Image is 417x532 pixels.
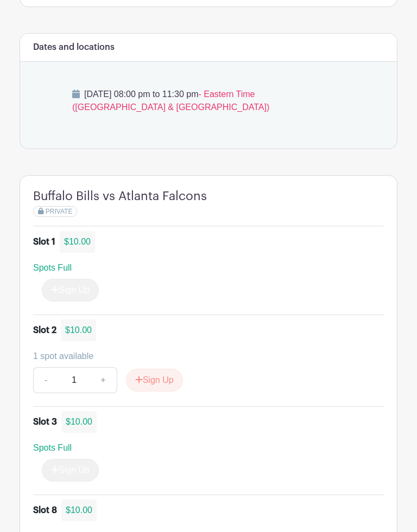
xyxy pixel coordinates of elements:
[33,443,72,452] span: Spots Full
[60,231,95,253] div: $10.00
[72,88,345,114] p: [DATE] 08:00 pm to 11:30 pm
[33,504,57,517] div: Slot 8
[33,324,56,337] div: Slot 2
[33,235,55,248] div: Slot 1
[33,189,207,203] h4: Buffalo Bills vs Atlanta Falcons
[61,411,97,433] div: $10.00
[33,42,115,53] h6: Dates and locations
[33,415,57,428] div: Slot 3
[61,319,96,341] div: $10.00
[61,499,97,521] div: $10.00
[90,367,117,393] a: +
[46,208,73,215] span: PRIVATE
[33,263,72,272] span: Spots Full
[33,367,58,393] a: -
[126,369,183,392] button: Sign Up
[33,350,375,363] div: 1 spot available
